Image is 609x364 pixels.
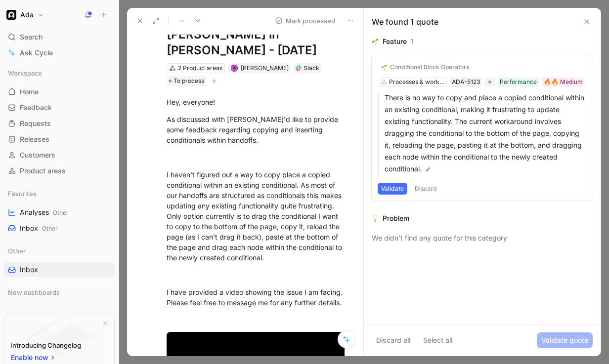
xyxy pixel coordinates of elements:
div: We didn’t find any quote for this category [372,232,593,244]
span: Ask Cycle [20,47,53,59]
div: Slack [304,63,319,73]
span: Other [8,246,26,256]
div: As discussed with [PERSON_NAME]'d like to provide some feedback regarding copying and inserting c... [167,114,345,145]
div: OtherInbox [4,243,115,277]
div: I haven't figured out a way to copy place a copied conditional within an existing conditional. As... [167,169,345,263]
h1: Ada [20,10,34,19]
img: avatar [231,65,237,71]
div: New dashboards [4,285,115,303]
a: Product areas [4,163,115,178]
a: Ask Cycle [4,45,115,60]
a: Feedback [4,100,115,115]
div: Other [4,243,115,258]
button: Enable now [10,351,57,364]
a: Home [4,84,115,99]
img: 🌱 [381,64,387,70]
span: Other [42,225,58,232]
button: 🌱Conditional Block Operators [378,61,473,73]
button: Validate [378,183,407,195]
div: We found 1 quote [372,16,438,28]
span: To process [174,76,204,86]
img: 🌱 [372,38,379,45]
div: Conditional Block Operators [390,63,469,71]
div: Search [4,30,115,44]
button: Mark processed [270,14,340,28]
a: Releases [4,132,115,147]
a: Requests [4,116,115,131]
div: 2 Product areas [178,63,222,73]
button: Select all [419,332,457,348]
span: Feedback [20,103,52,113]
span: Requests [20,119,51,128]
div: Feature [383,36,407,47]
span: [PERSON_NAME] [241,64,289,72]
h1: Feedback from [PERSON_NAME] in [PERSON_NAME] - [DATE] [167,11,345,58]
span: Enable now [11,352,49,364]
span: Inbox [20,223,58,234]
span: Product areas [20,166,66,176]
div: I have provided a video showing the issue I am facing. Please feel free to message me for any fur... [167,287,345,308]
a: InboxOther [4,221,115,236]
span: New dashboards [8,287,60,297]
a: Inbox [4,262,115,277]
div: Problem [383,212,409,224]
button: Discard all [372,332,415,348]
span: Search [20,31,43,43]
img: Ada [6,10,16,20]
span: Favorites [8,189,37,199]
div: Workspace [4,66,115,81]
div: New dashboards [4,285,115,300]
a: AnalysesOther [4,205,115,220]
button: Discard [411,183,440,195]
span: Analyses [20,207,69,218]
span: Customers [20,150,55,160]
img: pen.svg [425,166,432,173]
span: Workspace [8,68,42,78]
span: Releases [20,134,49,144]
p: There is no way to copy and place a copied conditional within an existing conditional, making it ... [385,92,587,175]
button: AdaAda [4,8,46,22]
div: Favorites [4,186,115,201]
div: To process [167,76,206,86]
button: Validate quote [537,332,593,348]
div: Introducing Changelog [10,339,81,351]
div: 1 [411,36,414,47]
span: Other [53,209,69,216]
span: Home [20,87,39,97]
img: 💡 [372,215,379,222]
a: Customers [4,148,115,162]
span: Inbox [20,265,38,275]
div: Hey, everyone! [167,97,345,107]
